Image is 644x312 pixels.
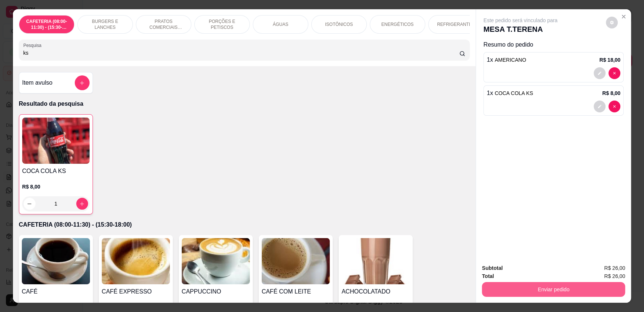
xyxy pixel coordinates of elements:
[342,287,410,296] h4: ACHOCOLATADO
[25,18,68,30] p: CAFETERIA (08:00-11:30) - (15:30-18:00)
[102,287,170,296] h4: CAFÉ EXPRESSO
[102,238,170,284] img: product-image
[594,101,606,112] button: decrease-product-quantity
[608,101,620,112] button: decrease-product-quantity
[22,167,90,176] h4: COCA COLA KS
[482,282,625,297] button: Enviar pedido
[381,21,413,27] p: ENERGÉTICOS
[22,287,90,296] h4: CAFÉ
[22,238,90,284] img: product-image
[606,17,618,28] button: decrease-product-quantity
[604,272,625,280] span: R$ 26,00
[483,24,557,34] p: MESA T.TERENA
[182,287,250,296] h4: CAPPUCCINO
[273,21,288,27] p: ÁGUAS
[262,238,330,284] img: product-image
[19,99,470,108] p: Resultado da pesquisa
[482,273,494,279] strong: Total
[602,89,620,97] p: R$ 8,00
[22,78,53,87] h4: Item avulso
[182,238,250,284] img: product-image
[594,67,606,79] button: decrease-product-quantity
[325,21,353,27] p: ISOTÔNICOS
[608,67,620,79] button: decrease-product-quantity
[22,118,90,164] img: product-image
[487,89,533,98] p: 1 x
[19,220,470,229] p: CAFETERIA (08:00-11:30) - (15:30-18:00)
[24,198,36,210] button: decrease-product-quantity
[342,238,410,284] img: product-image
[262,287,330,296] h4: CAFÉ COM LEITE
[482,265,503,271] strong: Subtotal
[22,183,90,190] p: R$ 8,00
[483,40,624,49] p: Resumo do pedido
[75,75,90,90] button: add-separate-item
[76,198,88,210] button: increase-product-quantity
[84,18,127,30] p: BURGERS E LANCHES
[483,17,557,24] p: Este pedido será vinculado para
[599,56,620,64] p: R$ 18,00
[604,264,625,272] span: R$ 26,00
[487,55,526,64] p: 1 x
[495,90,533,96] span: COCA COLA KS
[201,18,244,30] p: PORÇÕES E PETISCOS
[618,11,630,23] button: Close
[23,42,44,48] label: Pesquisa
[23,49,460,57] input: Pesquisa
[495,57,526,63] span: AMERICANO
[142,18,185,30] p: PRATOS COMERCIAIS (11:30-15:30)
[437,21,475,27] p: REFRIGERANTES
